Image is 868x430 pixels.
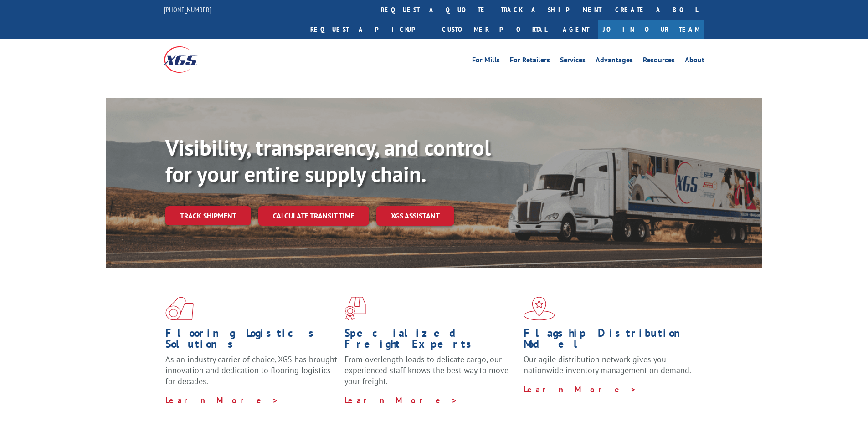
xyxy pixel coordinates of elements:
h1: Flooring Logistics Solutions [165,328,338,354]
a: Agent [554,20,598,39]
a: Learn More > [344,395,458,405]
a: Learn More > [165,395,279,405]
a: Request a pickup [303,20,435,39]
a: Resources [643,56,675,66]
a: For Retailers [510,56,550,66]
h1: Flagship Distribution Model [524,328,696,354]
a: About [685,56,704,66]
img: xgs-icon-total-supply-chain-intelligence-red [165,297,194,320]
a: Advantages [596,56,633,66]
a: Track shipment [165,206,251,225]
span: As an industry carrier of choice, XGS has brought innovation and dedication to flooring logistics... [165,354,337,386]
a: [PHONE_NUMBER] [164,5,211,14]
a: Services [560,56,586,66]
a: For Mills [472,56,500,66]
a: Customer Portal [435,20,554,39]
p: From overlength loads to delicate cargo, our experienced staff knows the best way to move your fr... [344,354,517,395]
a: XGS ASSISTANT [376,206,454,226]
a: Join Our Team [598,20,704,39]
a: Learn More > [524,384,637,395]
img: xgs-icon-flagship-distribution-model-red [524,297,555,320]
span: Our agile distribution network gives you nationwide inventory management on demand. [524,354,691,375]
a: Calculate transit time [258,206,369,226]
h1: Specialized Freight Experts [344,328,517,354]
img: xgs-icon-focused-on-flooring-red [344,297,366,320]
b: Visibility, transparency, and control for your entire supply chain. [165,133,491,188]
